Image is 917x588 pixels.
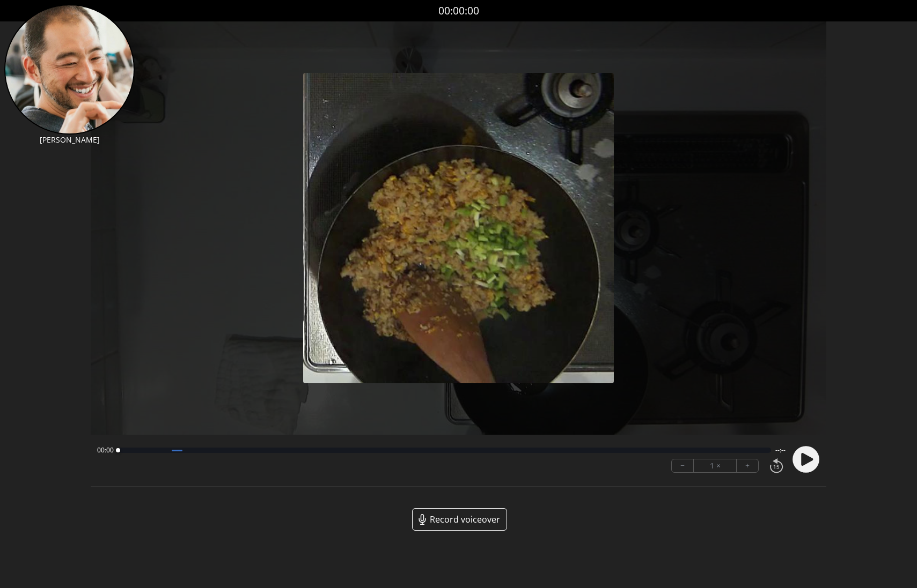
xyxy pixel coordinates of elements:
[97,446,114,455] span: 00:00
[775,446,786,455] span: --:--
[4,4,135,135] img: AS
[412,508,507,531] a: Record voiceover
[438,3,479,19] a: 00:00:00
[672,459,694,472] button: −
[430,513,500,526] span: Record voiceover
[4,135,135,145] p: [PERSON_NAME]
[303,73,614,383] img: Poster Image
[694,459,737,472] div: 1 ×
[737,459,758,472] button: +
